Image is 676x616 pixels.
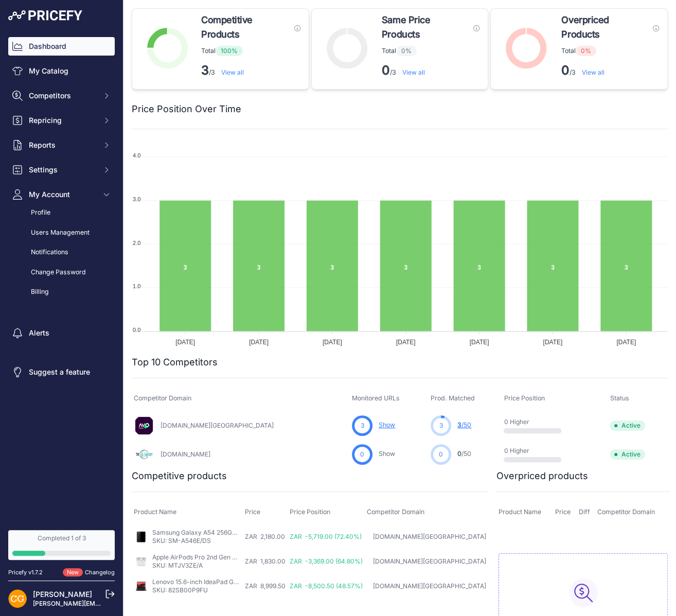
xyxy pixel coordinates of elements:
p: Total [561,46,659,56]
span: ZAR 1,830.00 [245,557,286,565]
span: Overpriced Products [561,13,649,42]
span: My Account [29,189,96,200]
span: Product Name [134,508,176,516]
a: [DOMAIN_NAME][GEOGRAPHIC_DATA] [161,421,274,429]
button: Competitors [8,86,115,105]
strong: 3 [201,63,209,78]
tspan: [DATE] [175,338,195,345]
a: View all [582,68,604,76]
span: ZAR 2,180.00 [245,533,285,540]
tspan: [DATE] [249,338,269,345]
span: ZAR -8,500.50 (48.57%) [290,582,363,590]
tspan: [DATE] [323,338,342,345]
span: 3 [361,421,364,430]
a: Dashboard [8,37,115,56]
a: Show [379,421,395,429]
tspan: 2.0 [133,240,140,246]
a: Alerts [8,324,115,342]
span: Active [610,420,645,431]
a: Profile [8,204,115,222]
span: Price [245,508,260,516]
span: 0 [457,450,461,457]
span: Competitor Domain [134,394,191,402]
p: SKU: 82SB00P9FU [152,586,241,594]
h2: Top 10 Competitors [132,355,218,369]
button: Repricing [8,111,115,130]
span: Repricing [29,115,96,126]
button: Reports [8,136,115,154]
tspan: [DATE] [543,338,562,345]
span: 0% [576,46,596,56]
a: Apple AirPods Pro 2nd Gen with MagSafe Charging Case - Grade C [152,553,347,561]
strong: 0 [561,63,570,78]
a: [PERSON_NAME][EMAIL_ADDRESS][DOMAIN_NAME] [33,600,191,607]
h2: Price Position Over Time [132,102,241,116]
tspan: [DATE] [470,338,489,345]
span: Competitors [29,91,96,101]
a: 0/50 [457,450,471,457]
span: 100% [216,46,243,56]
a: [DOMAIN_NAME][GEOGRAPHIC_DATA] [373,557,486,565]
span: Competitive Products [201,13,290,42]
span: Reports [29,140,96,150]
span: 0 [360,450,364,459]
a: View all [402,68,425,76]
a: Lenovo 15.6-inch IdeaPad Gaming 3 Laptop 512GB - Grade C [152,578,329,586]
a: Users Management [8,224,115,242]
a: [PERSON_NAME] [33,590,92,599]
span: Monitored URLs [352,394,400,402]
a: [DOMAIN_NAME][GEOGRAPHIC_DATA] [373,582,486,590]
a: [DOMAIN_NAME] [161,450,210,458]
a: 3/50 [457,421,471,429]
p: Total [201,46,300,56]
span: ZAR 8,999.50 [245,582,286,590]
a: Show [379,450,395,457]
span: Competitor Domain [597,508,655,516]
span: Price Position [504,394,544,402]
h2: Overpriced products [496,469,588,483]
p: /3 [561,62,659,79]
a: Change Password [8,263,115,281]
p: 0 Higher [504,418,570,426]
button: My Account [8,185,115,204]
span: Product Name [499,508,541,516]
a: Samsung Galaxy A54 256GB – Black - Grade C [152,529,289,536]
span: 0 [439,450,443,459]
span: 0% [396,46,417,56]
tspan: 3.0 [133,196,140,202]
span: Price [555,508,571,516]
p: /3 [382,62,480,79]
nav: Sidebar [8,37,115,518]
a: My Catalog [8,62,115,80]
span: 3 [439,421,443,430]
a: [DOMAIN_NAME][GEOGRAPHIC_DATA] [373,533,486,540]
a: Suggest a feature [8,363,115,381]
h2: Competitive products [132,469,227,483]
a: Completed 1 of 3 [8,530,115,560]
p: 0 Higher [504,447,570,455]
span: Competitor Domain [367,508,424,516]
span: ZAR -5,719.00 (72.40%) [290,533,362,540]
p: SKU: MTJV3ZE/A [152,561,241,570]
tspan: 4.0 [133,152,140,159]
a: Changelog [85,569,115,576]
a: Billing [8,283,115,301]
span: 3 [457,421,461,429]
img: Pricefy Logo [8,10,82,21]
span: Status [610,394,629,402]
span: Price Position [290,508,330,516]
p: /3 [201,62,300,79]
span: Prod. Matched [431,394,475,402]
button: Settings [8,161,115,179]
span: ZAR -3,369.00 (64.80%) [290,557,363,565]
span: Same Price Products [382,13,470,42]
div: Completed 1 of 3 [12,534,111,542]
tspan: 0.0 [133,327,140,333]
p: Total [382,46,480,56]
tspan: [DATE] [616,338,636,345]
tspan: [DATE] [396,338,416,345]
a: View all [221,68,244,76]
span: Diff [579,508,590,516]
p: SKU: SM-A546E/DS [152,537,241,545]
strong: 0 [382,63,390,78]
